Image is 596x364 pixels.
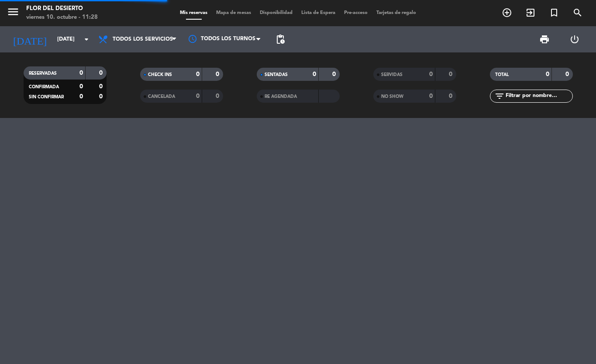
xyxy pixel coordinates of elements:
strong: 0 [546,71,549,77]
span: RE AGENDADA [265,94,297,99]
strong: 0 [332,71,338,77]
i: power_settings_new [569,34,580,45]
span: print [539,34,550,45]
span: SIN CONFIRMAR [29,95,64,99]
strong: 0 [429,93,433,99]
span: pending_actions [275,34,286,45]
strong: 0 [449,93,454,99]
span: Lista de Espera [297,10,340,15]
strong: 0 [99,83,104,90]
strong: 0 [449,71,454,77]
i: [DATE] [7,30,53,49]
strong: 0 [99,70,104,76]
i: filter_list [494,91,505,101]
i: exit_to_app [525,7,536,18]
span: Mapa de mesas [212,10,255,15]
i: add_circle_outline [502,7,512,18]
div: viernes 10. octubre - 11:28 [26,13,98,22]
span: NO SHOW [381,94,403,99]
div: LOG OUT [559,26,589,52]
strong: 0 [79,70,83,76]
strong: 0 [79,83,83,90]
div: FLOR DEL DESIERTO [26,4,98,13]
strong: 0 [196,93,200,99]
span: CONFIRMADA [29,85,59,89]
input: Filtrar por nombre... [505,91,572,101]
strong: 0 [313,71,316,77]
span: Tarjetas de regalo [372,10,420,15]
i: arrow_drop_down [81,34,92,45]
strong: 0 [429,71,433,77]
span: Mis reservas [176,10,212,15]
span: Todos los servicios [113,36,173,42]
strong: 0 [196,71,200,77]
span: TOTAL [495,73,509,77]
span: CHECK INS [148,73,172,77]
span: SERVIDAS [381,73,403,77]
button: menu [7,5,20,21]
i: turned_in_not [549,7,559,18]
strong: 0 [216,93,221,99]
strong: 0 [565,71,571,77]
strong: 0 [79,94,83,100]
span: SENTADAS [265,73,288,77]
strong: 0 [216,71,221,77]
span: CANCELADA [148,94,175,99]
span: Disponibilidad [255,10,297,15]
i: search [572,7,583,18]
span: RESERVADAS [29,71,57,76]
i: menu [7,5,20,18]
strong: 0 [99,94,104,100]
span: Pre-acceso [340,10,372,15]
